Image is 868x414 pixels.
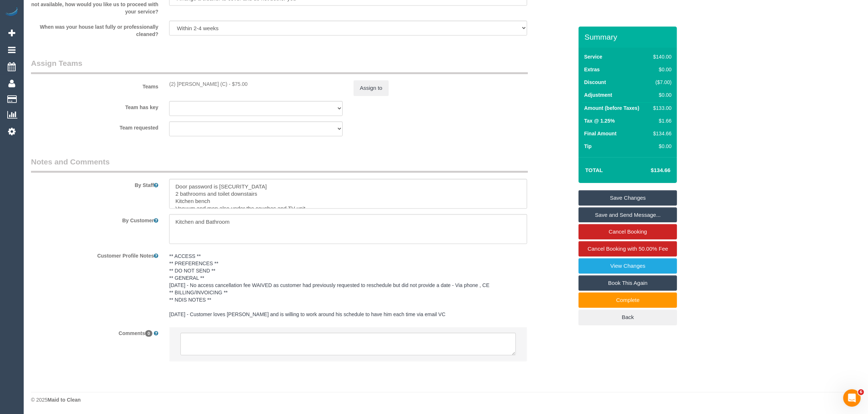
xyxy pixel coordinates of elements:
label: Extras [584,66,600,73]
label: Final Amount [584,130,616,137]
h4: $134.66 [629,167,670,174]
div: © 2025 [31,396,861,403]
label: Team has key [26,101,164,111]
a: Save Changes [579,190,677,206]
label: Discount [584,79,606,86]
a: View Changes [579,258,677,274]
div: $134.66 [650,130,672,137]
pre: ** ACCESS ** ** PREFERENCES ** ** DO NOT SEND ** ** GENERAL ** [DATE] - No access cancellation fe... [169,252,527,318]
label: By Staff [26,179,164,189]
label: When was your house last fully or professionally cleaned? [26,21,164,38]
label: By Customer [26,214,164,224]
div: $0.00 [650,143,672,150]
a: Save and Send Message... [579,207,677,223]
span: 6 [858,389,864,395]
strong: Total [585,167,603,173]
div: 2 hours x $37.50/hour [169,80,343,88]
label: Adjustment [584,91,612,99]
label: Amount (before Taxes) [584,104,639,112]
label: Team requested [26,122,164,131]
a: Cancel Booking [579,224,677,239]
div: $133.00 [650,104,672,112]
label: Tax @ 1.25% [584,117,615,124]
span: Cancel Booking with 50.00% Fee [588,246,668,252]
strong: Maid to Clean [47,397,81,403]
div: ($7.00) [650,79,672,86]
a: Book This Again [579,275,677,291]
button: Assign to [354,80,389,96]
legend: Notes and Comments [31,156,528,173]
label: Service [584,53,602,60]
div: $1.66 [650,117,672,124]
a: Complete [579,292,677,308]
legend: Assign Teams [31,58,528,74]
label: Customer Profile Notes [26,250,164,259]
span: 0 [145,330,153,337]
h3: Summary [584,33,673,41]
a: Cancel Booking with 50.00% Fee [579,241,677,256]
label: Tip [584,143,592,150]
img: Automaid Logo [4,7,19,17]
a: Back [579,310,677,325]
label: Comments [26,327,164,337]
label: Teams [26,80,164,90]
iframe: Intercom live chat [843,389,861,407]
div: $140.00 [650,53,672,60]
div: $0.00 [650,91,672,99]
div: $0.00 [650,66,672,73]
